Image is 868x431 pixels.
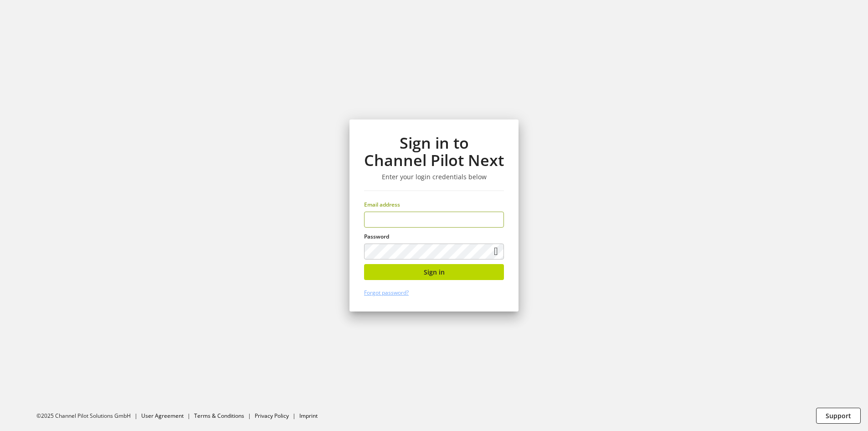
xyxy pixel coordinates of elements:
h1: Sign in to Channel Pilot Next [364,134,504,169]
button: Support [816,408,861,424]
li: ©2025 Channel Pilot Solutions GmbH [36,412,141,420]
span: Support [826,411,851,421]
a: Privacy Policy [255,412,289,420]
a: User Agreement [141,412,184,420]
a: Forgot password? [364,289,409,296]
span: Email address [364,201,400,208]
span: Sign in [424,267,445,277]
a: Terms & Conditions [194,412,244,420]
h3: Enter your login credentials below [364,173,504,181]
span: Password [364,233,389,240]
a: Imprint [299,412,318,420]
button: Sign in [364,264,504,280]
